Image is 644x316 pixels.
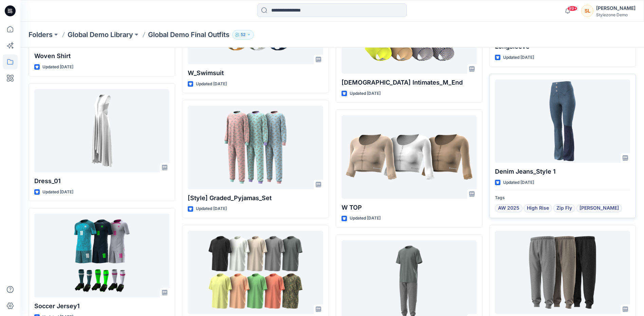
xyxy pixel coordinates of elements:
p: Updated [DATE] [350,215,381,222]
p: Updated [DATE] [503,179,534,186]
span: AW 2025 [498,204,519,212]
a: Dress_01 [34,89,169,172]
a: [Style] Graded_Pyjamas_Set [188,106,323,189]
p: [DEMOGRAPHIC_DATA] Intimates_M_End [342,78,477,87]
span: High Rise [527,204,549,212]
p: W TOP [342,203,477,212]
a: L122KT1_MOSSWOOD TEE SOLID [188,231,323,314]
p: W_Swimsuit [188,68,323,78]
p: Updated [DATE] [42,189,73,196]
a: W TOP [342,115,477,198]
p: Updated [DATE] [196,205,227,212]
p: Soccer Jersey1 [34,301,169,311]
p: Updated [DATE] [350,90,381,97]
a: Global Demo Library [68,30,133,39]
div: Stylezone Demo [596,12,636,17]
p: Global Demo Final Outfits [148,30,229,39]
p: 52 [241,31,245,38]
a: Denim Jeans_Style 1 [495,80,630,163]
span: [PERSON_NAME] [579,204,619,212]
p: Updated [DATE] [42,64,73,71]
a: Soccer Jersey1 [34,214,169,297]
p: Dress_01 [34,176,169,186]
a: LMKP069_SWEATPANT [495,231,630,314]
div: [PERSON_NAME] [596,4,636,12]
div: SL [581,5,593,17]
p: Updated [DATE] [196,81,227,88]
p: Woven Shirt [34,51,169,61]
a: Folders [29,30,53,39]
p: Tags [495,194,630,201]
span: Zip Fly [556,204,572,212]
span: 99+ [567,6,577,11]
p: Updated [DATE] [503,54,534,61]
p: [Style] Graded_Pyjamas_Set [188,193,323,203]
p: Denim Jeans_Style 1 [495,167,630,176]
button: 52 [232,30,254,39]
